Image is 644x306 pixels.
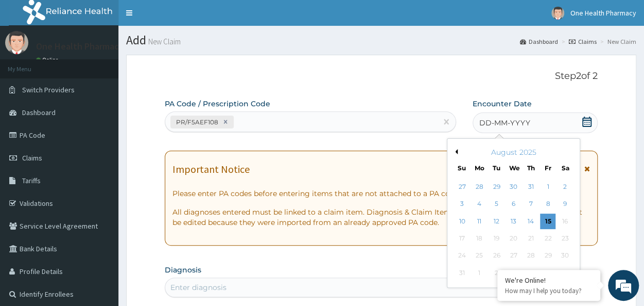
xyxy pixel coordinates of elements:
[540,197,555,212] div: Choose Friday, August 8th, 2025
[36,42,124,51] p: One Health Pharmacy
[520,37,558,46] a: Dashboard
[558,231,573,246] div: Not available Saturday, August 23rd, 2025
[506,179,521,195] div: Choose Wednesday, July 30th, 2025
[472,265,487,281] div: Not available Monday, September 1st, 2025
[172,207,590,228] p: All diagnoses entered must be linked to a claim item. Diagnosis & Claim Items that are visible bu...
[558,265,573,281] div: Not available Saturday, September 6th, 2025
[451,147,576,157] div: August 2025
[146,38,181,45] small: New Claim
[165,265,201,275] label: Diagnosis
[455,265,470,281] div: Not available Sunday, August 31st, 2025
[489,231,504,246] div: Not available Tuesday, August 19th, 2025
[505,286,593,295] p: How may I help you today?
[523,231,538,246] div: Not available Thursday, August 21st, 2025
[598,37,636,46] li: New Claim
[558,248,573,264] div: Not available Saturday, August 30th, 2025
[169,5,194,30] div: Minimize live chat window
[455,248,470,264] div: Not available Sunday, August 24th, 2025
[458,164,466,172] div: Su
[36,56,61,63] a: Online
[455,214,470,229] div: Choose Sunday, August 10th, 2025
[455,179,470,195] div: Choose Sunday, July 27th, 2025
[506,197,521,212] div: Choose Wednesday, August 6th, 2025
[489,197,504,212] div: Choose Tuesday, August 5th, 2025
[22,85,75,94] span: Switch Providers
[472,214,487,229] div: Choose Monday, August 11th, 2025
[60,89,142,193] span: We're online!
[5,200,196,236] textarea: Type your message and hit 'Enter'
[523,214,538,229] div: Choose Thursday, August 14th, 2025
[523,265,538,281] div: Not available Thursday, September 4th, 2025
[173,116,220,128] div: PR/F5AEF108
[165,71,598,82] p: Step 2 of 2
[489,214,504,229] div: Choose Tuesday, August 12th, 2025
[170,282,227,293] div: Enter diagnosis
[569,37,597,46] a: Claims
[172,188,590,199] p: Please enter PA codes before entering items that are not attached to a PA code
[570,8,636,18] span: One Health Pharmacy
[475,164,483,172] div: Mo
[479,118,530,128] span: DD-MM-YYYY
[19,52,42,77] img: d_794563401_company_1708531726252_794563401
[506,214,521,229] div: Choose Wednesday, August 13th, 2025
[455,231,470,246] div: Not available Sunday, August 17th, 2025
[527,164,535,172] div: Th
[551,7,564,20] img: User Image
[126,34,636,47] h1: Add
[472,197,487,212] div: Choose Monday, August 4th, 2025
[22,176,41,185] span: Tariffs
[489,179,504,195] div: Choose Tuesday, July 29th, 2025
[472,231,487,246] div: Not available Monday, August 18th, 2025
[165,99,270,109] label: PA Code / Prescription Code
[454,179,573,282] div: month 2025-08
[455,197,470,212] div: Choose Sunday, August 3rd, 2025
[505,276,593,285] div: We're Online!
[509,164,518,172] div: We
[558,197,573,212] div: Choose Saturday, August 9th, 2025
[523,179,538,195] div: Choose Thursday, July 31st, 2025
[558,214,573,229] div: Not available Saturday, August 16th, 2025
[172,164,250,175] h1: Important Notice
[506,248,521,264] div: Not available Wednesday, August 27th, 2025
[22,108,56,117] span: Dashboard
[472,248,487,264] div: Not available Monday, August 25th, 2025
[489,265,504,281] div: Not available Tuesday, September 2nd, 2025
[492,164,501,172] div: Tu
[473,99,532,109] label: Encounter Date
[506,265,521,281] div: Not available Wednesday, September 3rd, 2025
[523,248,538,264] div: Not available Thursday, August 28th, 2025
[540,214,555,229] div: Choose Friday, August 15th, 2025
[5,31,28,54] img: User Image
[506,231,521,246] div: Not available Wednesday, August 20th, 2025
[489,248,504,264] div: Not available Tuesday, August 26th, 2025
[558,179,573,195] div: Choose Saturday, August 2nd, 2025
[561,164,570,172] div: Sa
[540,179,555,195] div: Choose Friday, August 1st, 2025
[544,164,552,172] div: Fr
[54,58,173,71] div: Chat with us now
[472,179,487,195] div: Choose Monday, July 28th, 2025
[523,197,538,212] div: Choose Thursday, August 7th, 2025
[540,231,555,246] div: Not available Friday, August 22nd, 2025
[540,248,555,264] div: Not available Friday, August 29th, 2025
[452,149,458,154] button: Previous Month
[22,153,42,163] span: Claims
[540,265,555,281] div: Not available Friday, September 5th, 2025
